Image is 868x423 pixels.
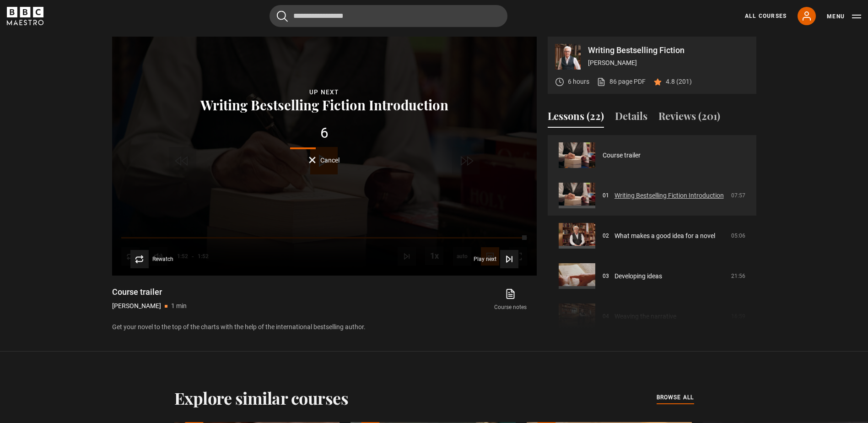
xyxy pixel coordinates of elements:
span: Play next [474,256,496,262]
p: 6 hours [568,77,589,87]
a: All Courses [745,12,787,20]
button: Cancel [309,157,340,163]
a: browse all [657,393,694,403]
span: Rewatch [152,256,173,262]
p: Writing Bestselling Fiction [588,46,749,54]
h1: Course trailer [112,287,187,298]
video-js: Video Player [112,37,537,276]
p: 4.8 (201) [666,77,692,87]
button: Details [615,108,647,128]
p: [PERSON_NAME] [112,301,161,311]
p: [PERSON_NAME] [588,58,749,68]
div: Up next [198,87,451,98]
p: 1 min [171,301,187,311]
div: 6 [198,126,451,141]
a: 86 page PDF [597,77,646,87]
button: Reviews (201) [658,108,720,128]
a: Course notes [484,287,536,313]
input: Search [270,5,507,27]
a: Course trailer [603,151,641,160]
button: Rewatch [130,250,173,268]
span: Cancel [320,157,340,163]
a: Writing Bestselling Fiction Introduction [615,191,724,201]
a: Developing ideas [615,271,662,281]
button: Toggle navigation [827,12,861,21]
svg: BBC Maestro [7,7,43,25]
button: Play next [474,250,518,268]
a: What makes a good idea for a novel [615,231,715,241]
p: Get your novel to the top of the charts with the help of the international bestselling author. [112,322,537,332]
button: Lessons (22) [548,108,604,128]
span: browse all [657,393,694,402]
h2: Explore similar courses [174,388,349,407]
button: Submit the search query [277,11,288,22]
button: Writing Bestselling Fiction Introduction [198,98,451,112]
